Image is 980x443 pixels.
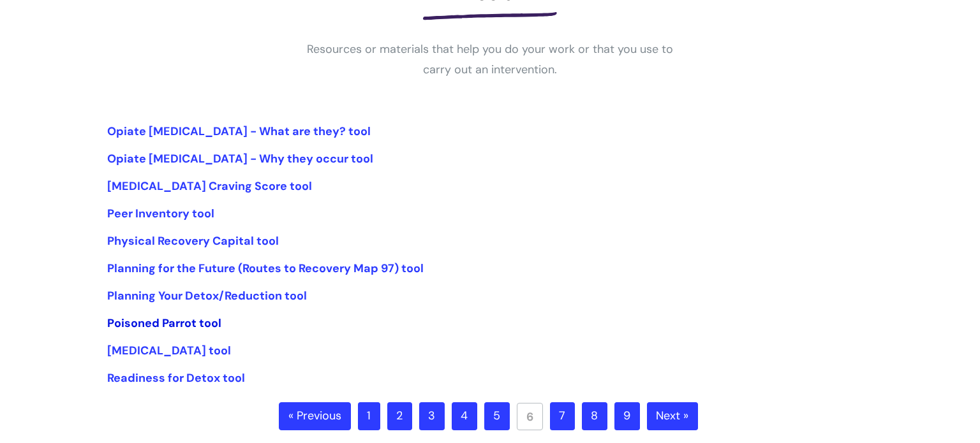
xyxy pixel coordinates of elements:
[107,343,231,358] a: [MEDICAL_DATA] tool
[107,233,279,249] a: Physical Recovery Capital tool
[387,402,412,430] a: 2
[279,402,351,430] a: « Previous
[299,39,681,80] p: Resources or materials that help you do your work or that you use to carry out an intervention.
[107,261,424,276] a: Planning for the Future (Routes to Recovery Map 97) tool
[107,370,245,386] a: Readiness for Detox tool
[107,316,221,331] a: Poisoned Parrot tool
[550,402,575,430] a: 7
[517,403,543,430] a: 6
[647,402,698,430] a: Next »
[614,402,640,430] a: 9
[107,151,373,166] a: Opiate [MEDICAL_DATA] - Why they occur tool
[107,178,312,194] a: [MEDICAL_DATA] Craving Score tool
[419,402,445,430] a: 3
[107,206,214,221] a: Peer Inventory tool
[358,402,380,430] a: 1
[107,124,371,139] a: Opiate [MEDICAL_DATA] - What are they? tool
[582,402,607,430] a: 8
[484,402,510,430] a: 5
[452,402,477,430] a: 4
[107,288,307,303] a: Planning Your Detox/Reduction tool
